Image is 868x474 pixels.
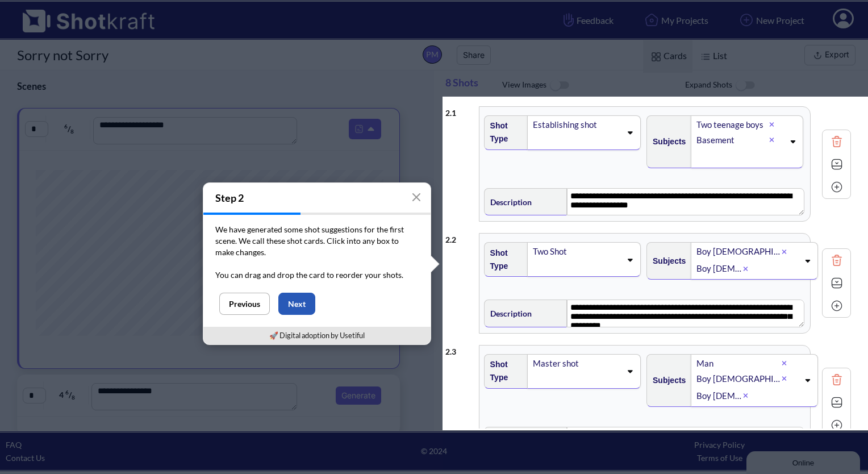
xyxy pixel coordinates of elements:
[485,355,523,387] span: Shot Type
[695,117,769,132] div: Two teenage boys
[647,371,686,390] span: Subjects
[219,293,270,315] button: Previous
[647,132,686,151] span: Subjects
[695,388,743,404] div: Boy [DEMOGRAPHIC_DATA]
[485,193,532,211] span: Description
[445,227,851,339] div: 2.2Shot TypeTwo ShotSubjectsBoy [DEMOGRAPHIC_DATA]Boy [DEMOGRAPHIC_DATA]Description**** **** ****...
[828,133,845,150] img: Trash Icon
[828,417,845,434] img: Add Icon
[269,331,365,340] a: 🚀 Digital adoption by Usetiful
[647,252,686,271] span: Subjects
[445,339,851,466] div: 2.3Shot TypeMaster shotSubjectsManBoy [DEMOGRAPHIC_DATA]Boy [DEMOGRAPHIC_DATA]**** **** **** ****...
[695,261,743,276] div: Boy [DEMOGRAPHIC_DATA]
[828,297,845,314] img: Add Icon
[485,244,523,276] span: Shot Type
[203,183,431,213] h4: Step 2
[695,132,769,148] div: Basement
[485,304,532,323] span: Description
[532,244,621,259] div: Two Shot
[828,371,845,388] img: Trash Icon
[828,394,845,411] img: Expand Icon
[828,178,845,196] img: Add Icon
[215,269,419,281] p: You can drag and drop the card to reorder your shots.
[9,10,105,18] div: Online
[445,339,473,358] div: 2 . 3
[828,252,845,269] img: Trash Icon
[445,101,851,227] div: 2.1Shot TypeEstablishing shotSubjectsTwo teenage boysBasementDescription**** **** **** **** **** ...
[445,227,473,246] div: 2 . 2
[695,244,782,259] div: Boy [DEMOGRAPHIC_DATA]
[828,156,845,173] img: Expand Icon
[278,293,315,315] button: Next
[445,101,473,119] div: 2 . 1
[695,356,782,371] div: Man
[485,117,523,148] span: Shot Type
[695,371,782,386] div: Boy [DEMOGRAPHIC_DATA]
[532,117,621,132] div: Establishing shot
[215,224,419,258] p: We have generated some shot suggestions for the first scene. We call these shot cards. Click into...
[828,275,845,292] img: Expand Icon
[532,356,621,371] div: Master shot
